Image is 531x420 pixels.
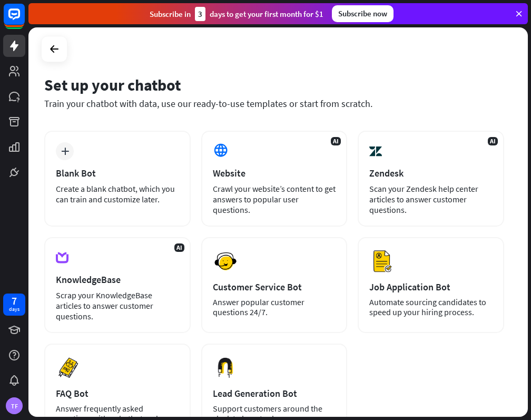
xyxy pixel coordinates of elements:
[6,397,23,414] div: TF
[56,290,179,321] div: Scrap your KnowledgeBase articles to answer customer questions.
[332,5,394,22] div: Subscribe now
[369,281,493,293] div: Job Application Bot
[369,297,493,317] div: Automate sourcing candidates to speed up your hiring process.
[56,274,179,286] div: KnowledgeBase
[213,297,336,317] div: Answer popular customer questions 24/7.
[44,75,504,95] div: Set up your chatbot
[174,243,184,252] span: AI
[56,387,179,399] div: FAQ Bot
[56,183,179,204] div: Create a blank chatbot, which you can train and customize later.
[213,167,336,179] div: Website
[331,137,341,145] span: AI
[44,97,504,110] div: Train your chatbot with data, use our ready-to-use templates or start from scratch.
[3,294,25,316] a: 7 days
[56,167,179,179] div: Blank Bot
[369,167,493,179] div: Zendesk
[369,183,493,215] div: Scan your Zendesk help center articles to answer customer questions.
[213,387,336,399] div: Lead Generation Bot
[12,296,17,306] div: 7
[488,137,498,145] span: AI
[150,7,323,21] div: Subscribe in days to get your first month for $1
[213,281,336,293] div: Customer Service Bot
[9,306,19,313] div: days
[213,183,336,215] div: Crawl your website’s content to get answers to popular user questions.
[195,7,205,21] div: 3
[61,148,69,155] i: plus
